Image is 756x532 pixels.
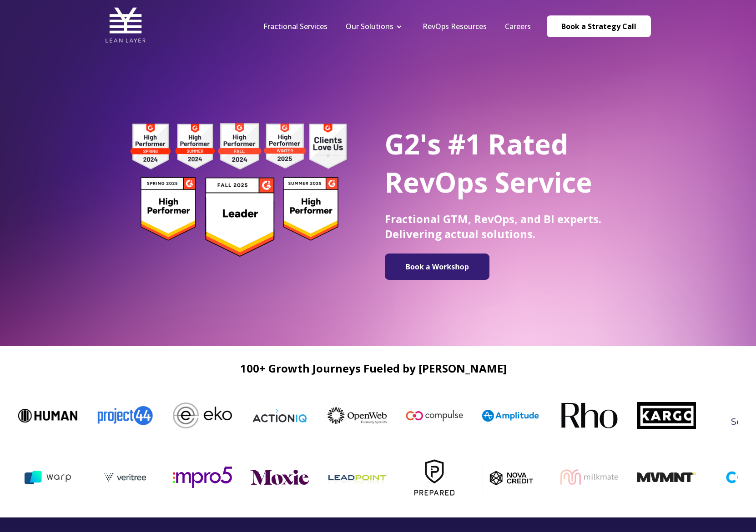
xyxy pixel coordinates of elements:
a: Fractional Services [263,21,328,31]
img: veritree [104,464,163,490]
a: Careers [505,21,531,31]
img: Eko [166,403,226,428]
img: MVMNT [645,472,704,482]
span: Fractional GTM, RevOps, and BI experts. Delivering actual solutions. [385,211,601,241]
a: Book a Strategy Call [547,15,651,37]
img: OpenWeb [321,407,380,424]
img: Kargo [630,402,690,428]
img: Book a Workshop [389,257,485,276]
img: Human [12,409,71,423]
img: Compulse [398,400,458,431]
img: ActionIQ [244,408,303,423]
h2: 100+ Growth Journeys Fueled by [PERSON_NAME] [9,362,738,374]
img: moxie [258,470,318,484]
img: milkmate [568,468,627,486]
img: nova_c [490,461,549,494]
img: Amplitude [476,410,535,422]
span: G2's #1 Rated RevOps Service [385,125,592,201]
img: Prepared-Logo [413,448,472,507]
img: Project44 [89,400,148,431]
img: g2 badges [114,120,362,259]
img: warp ai [26,466,86,489]
img: Rho-logo-square [553,386,612,445]
a: RevOps Resources [423,21,487,31]
div: Navigation Menu [254,21,540,31]
img: leadpoint [336,448,395,507]
img: Lean Layer Logo [105,5,146,45]
a: Our Solutions [346,21,393,31]
img: mpro5 [181,467,240,487]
